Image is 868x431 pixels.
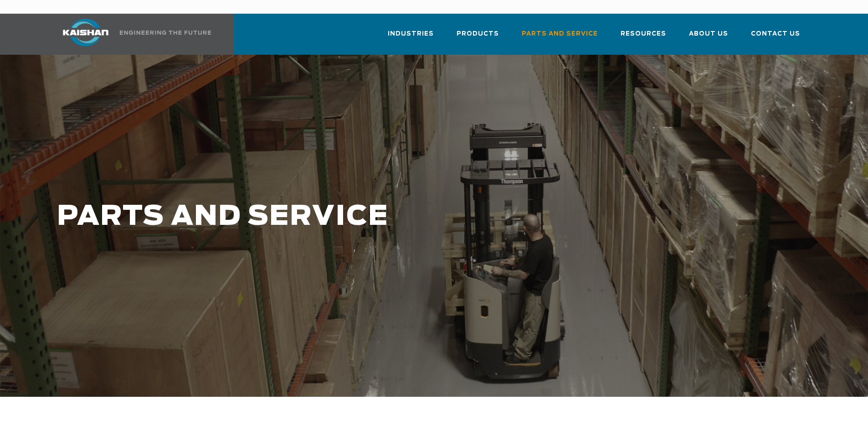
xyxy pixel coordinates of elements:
[522,22,598,53] a: Parts and Service
[751,22,800,53] a: Contact Us
[120,31,211,35] img: Engineering the future
[751,29,800,39] span: Contact Us
[457,22,499,53] a: Products
[621,29,666,39] span: Resources
[689,29,728,39] span: About Us
[457,29,499,39] span: Products
[57,202,684,232] h1: PARTS AND SERVICE
[388,22,434,53] a: Industries
[51,14,213,55] a: Kaishan USA
[621,22,666,53] a: Resources
[689,22,728,53] a: About Us
[522,29,598,39] span: Parts and Service
[388,29,434,39] span: Industries
[51,19,120,46] img: kaishan logo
